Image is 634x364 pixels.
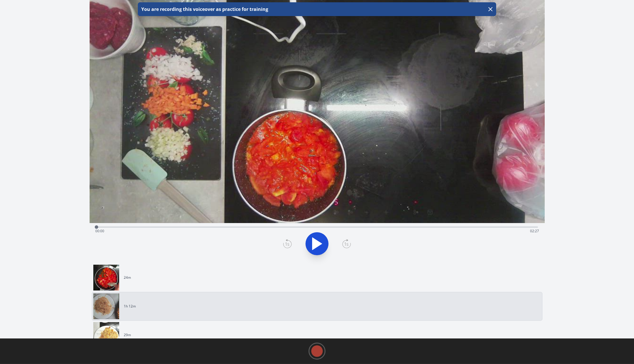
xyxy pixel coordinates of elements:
[93,265,119,291] img: 250808164007_thumb.jpeg
[124,304,136,309] p: 1h 12m
[93,293,119,319] img: 250808172013_thumb.jpeg
[140,6,268,13] p: You are recording this voiceover as practice for training
[124,275,131,280] p: 24m
[93,322,119,348] img: 250808191708_thumb.jpeg
[124,333,131,337] p: 29m
[530,229,539,233] span: 02:27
